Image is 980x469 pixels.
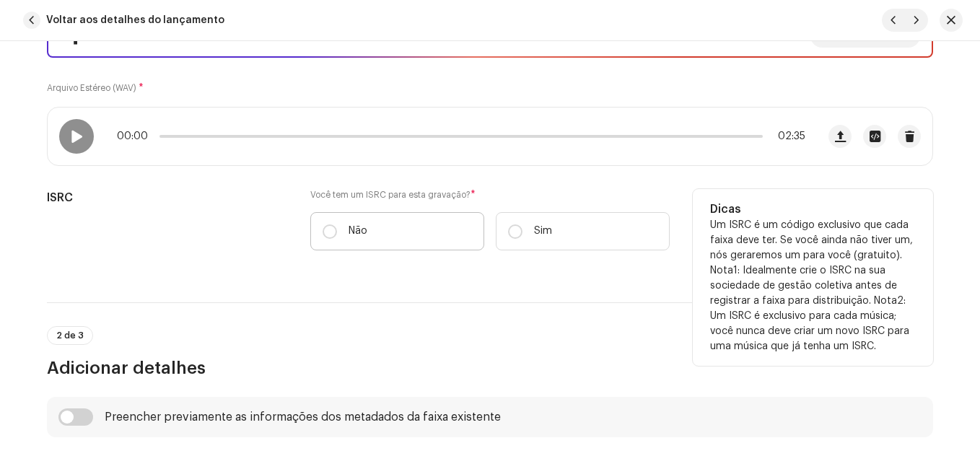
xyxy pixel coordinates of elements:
[534,224,552,239] p: Sim
[769,131,805,142] span: 02:35
[310,189,670,201] label: Você tem um ISRC para esta gravação?
[710,218,916,354] p: Um ISRC é um código exclusivo que cada faixa deve ter. Se você ainda não tiver um, nós geraremos ...
[710,201,916,218] h5: Dicas
[105,411,501,423] div: Preencher previamente as informações dos metadados da faixa existente
[47,356,933,380] h3: Adicionar detalhes
[349,224,367,239] p: Não
[47,189,287,206] h5: ISRC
